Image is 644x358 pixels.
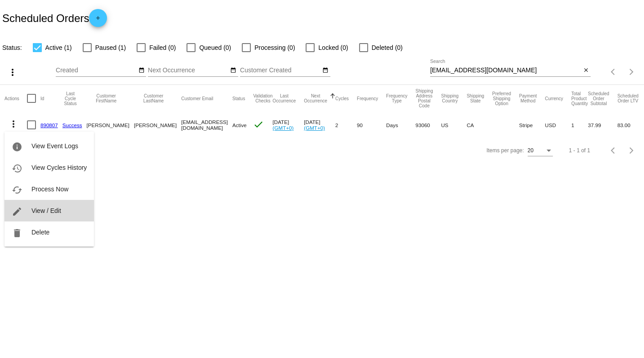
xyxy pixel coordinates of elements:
mat-icon: history [12,163,22,174]
mat-icon: cached [12,185,22,195]
span: View Cycles History [31,164,87,171]
mat-icon: info [12,141,22,152]
mat-icon: delete [12,228,22,239]
mat-icon: edit [12,206,22,217]
span: Delete [31,229,49,236]
span: View Event Logs [31,142,78,150]
span: Process Now [31,186,68,193]
span: View / Edit [31,207,61,214]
